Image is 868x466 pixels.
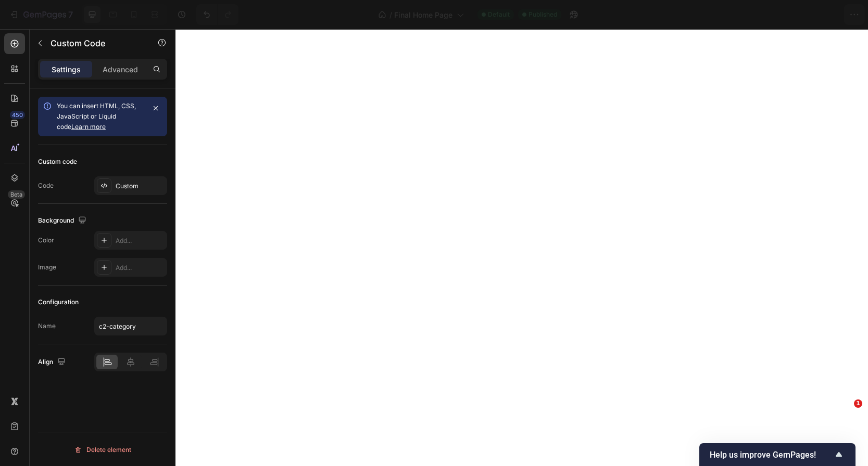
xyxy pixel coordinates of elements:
[38,214,89,228] div: Background
[175,29,868,466] iframe: To enrich screen reader interactions, please activate Accessibility in Grammarly extension settings
[68,8,73,21] p: 7
[833,415,858,440] iframe: Intercom live chat
[51,37,139,49] p: Custom Code
[38,236,54,245] div: Color
[8,190,25,199] div: Beta
[71,123,106,131] a: Learn more
[116,236,165,245] div: Add...
[4,4,78,25] button: 7
[196,4,238,25] div: Undo/Redo
[769,10,786,19] span: Save
[389,9,392,20] span: /
[38,181,54,190] div: Code
[488,10,510,19] span: Default
[38,297,79,307] div: Configuration
[710,448,845,461] button: Show survey - Help us improve GemPages!
[52,64,81,75] p: Settings
[38,321,56,331] div: Name
[38,263,56,272] div: Image
[38,157,77,166] div: Custom code
[38,355,68,369] div: Align
[710,450,833,460] span: Help us improve GemPages!
[10,111,25,119] div: 450
[74,444,131,456] div: Delete element
[854,399,862,408] span: 1
[394,9,452,20] span: Final Home Page
[760,4,795,25] button: Save
[38,442,167,458] button: Delete element
[57,102,136,131] span: You can insert HTML, CSS, JavaScript or Liquid code
[799,4,842,25] button: Publish
[116,263,165,273] div: Add...
[116,182,165,191] div: Custom
[103,64,138,75] p: Advanced
[529,10,557,19] span: Published
[808,9,834,20] div: Publish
